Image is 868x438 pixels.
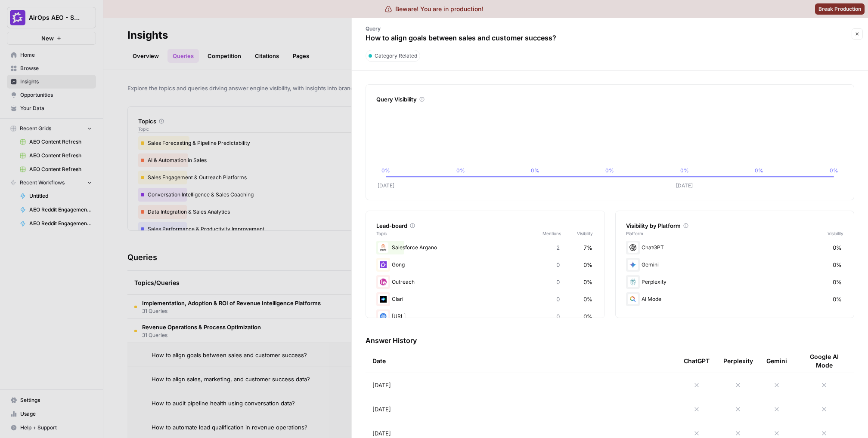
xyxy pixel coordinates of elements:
[626,241,844,254] div: ChatGPT
[684,349,710,373] div: ChatGPT
[755,167,763,174] tspan: 0%
[376,309,594,323] div: [URL]
[556,243,560,252] span: 2
[376,275,594,289] div: Outreach
[830,167,838,174] tspan: 0%
[366,335,854,346] h3: Answer History
[556,260,560,269] span: 0
[828,230,843,237] span: Visibility
[626,230,643,237] span: Platform
[376,258,594,272] div: Gong
[833,243,842,252] span: 0%
[583,243,592,252] span: 7%
[556,312,560,321] span: 0
[766,349,787,373] div: Gemini
[542,230,577,237] span: Mentions
[366,33,556,43] p: How to align goals between sales and customer success?
[366,25,556,33] p: Query
[381,167,390,174] tspan: 0%
[378,182,394,189] tspan: [DATE]
[378,294,388,304] img: h6qlr8a97mop4asab8l5qtldq2wv
[676,182,693,189] tspan: [DATE]
[606,167,614,174] tspan: 0%
[372,381,391,389] span: [DATE]
[372,429,391,438] span: [DATE]
[583,295,592,303] span: 0%
[583,278,592,286] span: 0%
[626,258,844,272] div: Gemini
[723,349,753,373] div: Perplexity
[801,349,847,373] div: Google AI Mode
[378,277,388,287] img: w5j8drkl6vorx9oircl0z03rjk9p
[680,167,689,174] tspan: 0%
[378,260,388,270] img: w6cjb6u2gvpdnjw72qw8i2q5f3eb
[378,242,388,253] img: e001jt87q6ctylcrzboubucy6uux
[626,221,844,230] div: Visibility by Platform
[626,292,844,306] div: AI Mode
[833,295,842,303] span: 0%
[531,167,539,174] tspan: 0%
[556,278,560,286] span: 0
[556,295,560,303] span: 0
[372,405,391,413] span: [DATE]
[583,260,592,269] span: 0%
[376,230,542,237] span: Topic
[378,311,388,322] img: khqciriqz2uga3pxcoz8d1qji9pc
[372,349,670,373] div: Date
[376,292,594,306] div: Clari
[583,312,592,321] span: 0%
[376,241,594,254] div: Salesforce Argano
[376,95,843,104] div: Query Visibility
[376,221,594,230] div: Lead-board
[833,278,842,286] span: 0%
[577,230,594,237] span: Visibility
[626,275,844,289] div: Perplexity
[833,260,842,269] span: 0%
[456,167,465,174] tspan: 0%
[375,52,417,60] span: Category Related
